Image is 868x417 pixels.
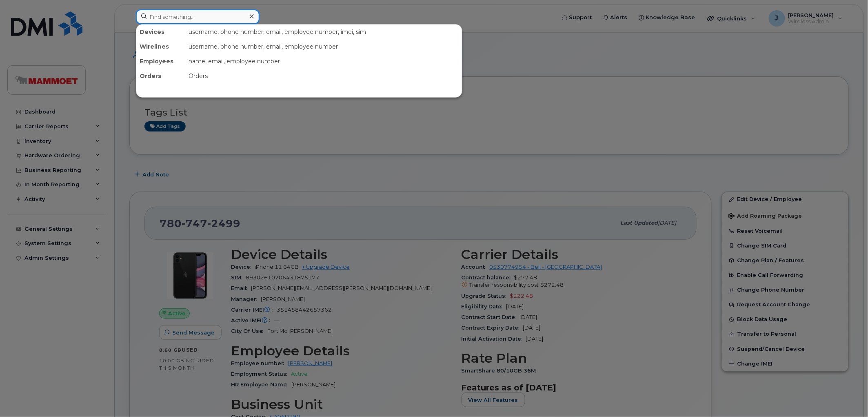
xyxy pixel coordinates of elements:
div: Employees [136,54,185,69]
div: Orders [185,69,462,83]
div: username, phone number, email, employee number, imei, sim [185,25,462,39]
div: username, phone number, email, employee number [185,39,462,54]
div: Devices [136,25,185,39]
iframe: Messenger Launcher [832,381,862,411]
div: name, email, employee number [185,54,462,69]
div: Wirelines [136,39,185,54]
div: Orders [136,69,185,83]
